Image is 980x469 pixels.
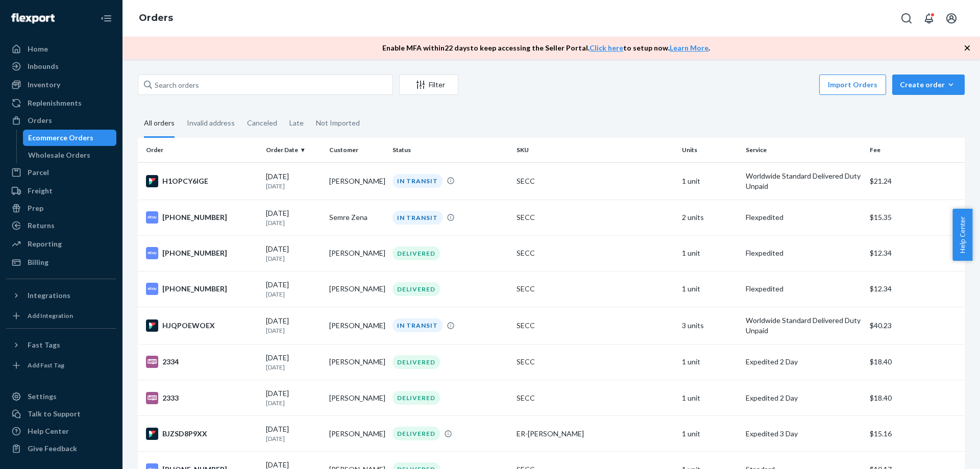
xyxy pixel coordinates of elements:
p: Flexpedited [746,248,862,258]
td: [PERSON_NAME] [325,416,388,452]
td: [PERSON_NAME] [325,307,388,344]
div: Home [28,44,48,54]
p: Worldwide Standard Delivered Duty Unpaid [746,315,862,336]
div: DELIVERED [393,282,440,296]
div: Late [289,110,304,136]
div: Talk to Support [28,409,81,419]
div: BJZSD8P9XX [146,428,258,440]
div: [PHONE_NUMBER] [146,247,258,259]
a: Wholesale Orders [23,147,117,163]
img: Flexport logo [11,13,55,23]
p: Expedited 2 Day [746,393,862,403]
td: $21.24 [866,162,965,200]
a: Replenishments [6,95,116,111]
a: Billing [6,254,116,270]
td: 1 unit [678,344,741,380]
p: Flexpedited [746,284,862,294]
td: $15.35 [866,200,965,235]
td: Semre Zena [325,200,388,235]
a: Ecommerce Orders [23,130,117,146]
td: 1 unit [678,271,741,307]
p: [DATE] [266,399,321,407]
div: Returns [28,220,55,231]
th: Units [678,138,741,162]
div: Add Fast Tag [28,361,64,369]
div: IN TRANSIT [393,211,443,225]
td: 1 unit [678,380,741,416]
p: [DATE] [266,363,321,372]
th: Order Date [262,138,325,162]
a: Help Center [6,423,116,439]
a: Click here [590,43,623,52]
a: Freight [6,183,116,199]
td: 2 units [678,200,741,235]
span: Help Center [952,209,972,261]
td: $12.34 [866,271,965,307]
p: [DATE] [266,290,321,299]
div: [DATE] [266,353,321,372]
td: 1 unit [678,162,741,200]
button: Filter [399,75,458,95]
a: Inbounds [6,58,116,75]
button: Close Navigation [96,8,116,29]
div: Customer [329,145,384,154]
th: Service [742,138,866,162]
button: Open notifications [919,8,939,29]
div: Inbounds [28,61,59,71]
td: $15.16 [866,416,965,452]
td: 1 unit [678,235,741,271]
div: SECC [517,284,674,294]
div: HJQPOEWOEX [146,319,258,332]
div: Invalid address [187,110,235,136]
div: Help Center [28,426,69,436]
p: [DATE] [266,326,321,335]
td: 3 units [678,307,741,344]
td: [PERSON_NAME] [325,380,388,416]
a: Prep [6,200,116,216]
div: Filter [400,80,458,90]
div: Fast Tags [28,340,60,350]
p: [DATE] [266,218,321,227]
div: Replenishments [28,98,82,108]
p: Enable MFA within 22 days to keep accessing the Seller Portal. to setup now. . [382,43,710,53]
div: [DATE] [266,424,321,443]
a: Reporting [6,236,116,252]
p: Expedited 2 Day [746,357,862,367]
a: Returns [6,217,116,234]
div: IN TRANSIT [393,318,443,332]
div: Reporting [28,239,62,249]
div: Create order [900,80,957,90]
div: Parcel [28,167,49,178]
div: Not Imported [316,110,360,136]
div: [DATE] [266,388,321,407]
div: Add Integration [28,311,73,320]
a: Settings [6,388,116,405]
div: IN TRANSIT [393,174,443,188]
a: Talk to Support [6,406,116,422]
div: SECC [517,320,674,331]
div: [DATE] [266,316,321,335]
div: DELIVERED [393,391,440,405]
button: Create order [892,75,965,95]
div: Prep [28,203,43,213]
a: Inventory [6,77,116,93]
button: Fast Tags [6,337,116,353]
th: Status [388,138,512,162]
td: $18.40 [866,380,965,416]
th: SKU [512,138,678,162]
a: Parcel [6,164,116,181]
td: 1 unit [678,416,741,452]
td: $18.40 [866,344,965,380]
button: Integrations [6,287,116,304]
div: 2334 [146,356,258,368]
div: [DATE] [266,280,321,299]
input: Search orders [138,75,393,95]
td: [PERSON_NAME] [325,162,388,200]
a: Home [6,41,116,57]
div: Inventory [28,80,60,90]
div: [PHONE_NUMBER] [146,283,258,295]
div: Settings [28,391,57,402]
p: Expedited 3 Day [746,429,862,439]
p: [DATE] [266,434,321,443]
div: [DATE] [266,244,321,263]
